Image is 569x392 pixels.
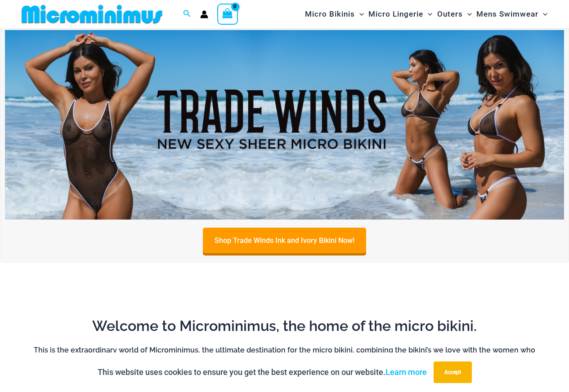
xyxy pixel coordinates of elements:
[538,3,547,26] span: Menu Toggle
[5,30,564,220] img: Trade Winds Ink and Ivory Bikini
[437,3,463,26] span: Outers
[434,361,472,383] button: Accept
[423,3,432,26] span: Menu Toggle
[217,4,238,24] a: View Shopping Cart, empty
[200,10,208,18] a: Account icon link
[368,3,423,26] span: Micro Lingerie
[385,367,427,377] a: Learn more
[435,3,474,26] a: OutersMenu ToggleMenu Toggle
[301,1,551,27] nav: Site Navigation
[18,4,166,24] img: MM SHOP LOGO FLAT
[203,228,366,253] a: Shop Trade Winds Ink and Ivory Bikini Now!
[463,3,472,26] span: Menu Toggle
[303,3,366,26] a: Micro BikinisMenu ToggleMenu Toggle
[366,3,435,26] a: Micro LingerieMenu ToggleMenu Toggle
[474,3,550,26] a: Mens SwimwearMenu ToggleMenu Toggle
[305,3,355,26] span: Micro Bikinis
[183,9,191,20] a: Search icon link
[355,3,364,26] span: Menu Toggle
[25,317,544,335] h2: Welcome to Microminimus, the home of the micro bikini.
[25,345,544,386] h6: This is the extraordinary world of Microminimus, the ultimate destination for the micro bikini, c...
[476,3,538,26] span: Mens Swimwear
[98,366,427,379] p: This website uses cookies to ensure you get the best experience on our website.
